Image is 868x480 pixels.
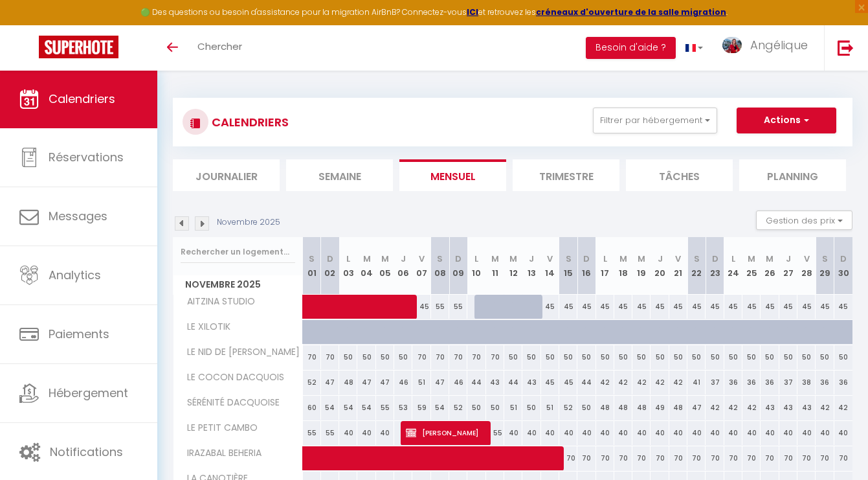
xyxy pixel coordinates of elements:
[834,295,852,319] div: 45
[731,253,735,265] abbr: L
[173,159,280,191] li: Journalier
[669,295,687,319] div: 45
[541,396,559,420] div: 51
[376,237,394,295] th: 05
[816,371,834,394] div: 36
[49,149,124,165] span: Réservations
[412,345,430,369] div: 70
[586,37,676,59] button: Besoin d'aide ?
[816,396,834,420] div: 42
[813,422,858,470] iframe: Chat
[756,211,852,230] button: Gestion des prix
[504,371,522,394] div: 44
[50,444,123,460] span: Notifications
[583,253,590,265] abbr: D
[175,396,283,410] span: SÉRÉNITÉ DACQUOISE
[339,421,357,445] div: 40
[712,253,718,265] abbr: D
[559,396,577,420] div: 52
[797,421,816,445] div: 40
[339,371,357,394] div: 48
[706,396,724,420] div: 42
[761,446,779,470] div: 70
[376,371,394,394] div: 47
[614,345,632,369] div: 50
[522,371,540,394] div: 43
[491,253,499,265] abbr: M
[737,108,836,133] button: Actions
[188,25,252,71] a: Chercher
[761,396,779,420] div: 43
[724,295,742,319] div: 45
[577,237,595,295] th: 16
[181,240,295,264] input: Rechercher un logement...
[449,237,467,295] th: 09
[541,371,559,394] div: 45
[357,237,375,295] th: 04
[577,345,595,369] div: 50
[816,237,834,295] th: 29
[449,396,467,420] div: 52
[742,345,761,369] div: 50
[669,345,687,369] div: 50
[486,421,504,445] div: 55
[834,345,852,369] div: 50
[173,275,302,294] span: Novembre 2025
[577,295,595,319] div: 45
[742,396,761,420] div: 42
[632,237,651,295] th: 19
[504,421,522,445] div: 40
[822,253,828,265] abbr: S
[593,108,717,133] button: Filtrer par hébergement
[467,6,478,17] a: ICI
[431,371,449,394] div: 47
[559,371,577,394] div: 45
[577,396,595,420] div: 50
[687,396,706,420] div: 47
[522,237,540,295] th: 13
[357,421,375,445] div: 40
[687,237,706,295] th: 22
[381,253,389,265] abbr: M
[614,371,632,394] div: 42
[748,253,755,265] abbr: M
[840,253,847,265] abbr: D
[394,237,412,295] th: 06
[175,421,261,435] span: LE PETIT CAMBO
[797,345,816,369] div: 50
[327,253,333,265] abbr: D
[376,396,394,420] div: 55
[401,253,406,265] abbr: J
[486,345,504,369] div: 70
[437,253,443,265] abbr: S
[724,345,742,369] div: 50
[797,237,816,295] th: 28
[724,237,742,295] th: 24
[596,237,614,295] th: 17
[577,421,595,445] div: 40
[394,371,412,394] div: 46
[675,253,681,265] abbr: V
[724,421,742,445] div: 40
[49,267,101,283] span: Analytics
[834,421,852,445] div: 40
[559,295,577,319] div: 45
[706,295,724,319] div: 45
[614,421,632,445] div: 40
[504,396,522,420] div: 51
[687,371,706,394] div: 41
[303,371,321,394] div: 52
[651,371,669,394] div: 42
[339,237,357,295] th: 03
[406,420,484,445] span: [PERSON_NAME]
[547,253,553,265] abbr: V
[614,237,632,295] th: 18
[724,396,742,420] div: 42
[797,371,816,394] div: 38
[486,396,504,420] div: 50
[486,237,504,295] th: 11
[651,345,669,369] div: 50
[694,253,700,265] abbr: S
[669,396,687,420] div: 48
